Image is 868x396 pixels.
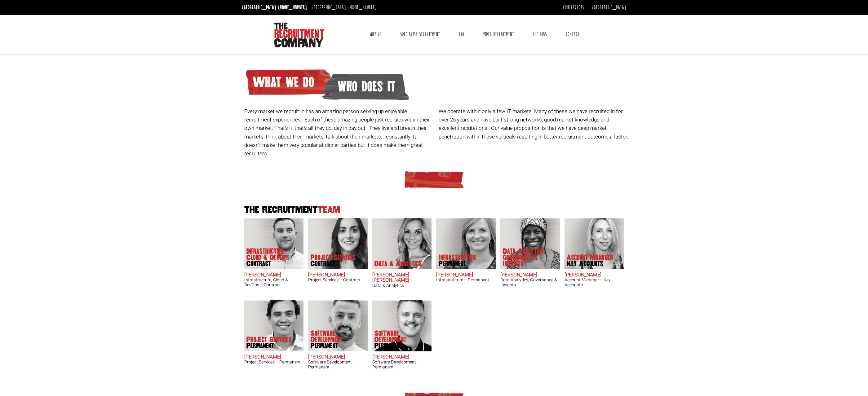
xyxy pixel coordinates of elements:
img: Anna-Maria Julie does Data & Analytics [372,218,432,269]
a: RPO [454,27,469,42]
p: Project Services [311,254,356,267]
h2: [PERSON_NAME] [308,354,368,360]
span: Contract [311,261,356,267]
h3: Software Development – Permanent [372,360,432,369]
h3: Project Services – Permanent [244,360,304,364]
a: Contractors [563,4,584,11]
h2: [PERSON_NAME] [436,272,496,278]
h2: [PERSON_NAME] [308,272,368,278]
h3: Software Development – Permanent [308,360,368,369]
a: Why Us [365,27,386,42]
h3: Data & Analytics [372,283,432,288]
img: Amanda Evans's Our Infrastructure Permanent [436,218,496,269]
p: Software Development [311,330,360,349]
h3: Data Analytics, Governance & Insights [500,278,560,287]
p: We operate within only a few IT markets. Many of these we have recruited in for over 25 years and... [439,107,629,141]
img: Sam McKay does Project Services Permanent [244,300,303,351]
h2: [PERSON_NAME] [244,272,304,278]
h2: [PERSON_NAME] [PERSON_NAME] [372,272,432,283]
a: [GEOGRAPHIC_DATA] [592,4,626,11]
li: [GEOGRAPHIC_DATA]: [310,2,378,12]
p: Account Manager [567,254,613,267]
img: Adam Eshet does Infrastructure, Cloud & DevOps Contract [244,218,303,269]
p: Software Development [374,330,424,349]
h2: [PERSON_NAME] [565,272,624,278]
span: Permanent [439,261,477,267]
span: Permanent [374,343,424,349]
h3: Infrastructure – Permanent [436,278,496,282]
li: [GEOGRAPHIC_DATA]: [240,2,308,12]
h3: Infrastructure, Cloud & DevOps – Contract [244,278,304,287]
p: Project Services [246,337,292,349]
img: Liam Cox does Software Development Permanent [308,300,368,351]
img: Claire Sheerin does Project Services Contract [308,218,368,269]
h3: Account Manager – Key Accounts [565,278,624,287]
p: Infrastructure [439,254,477,267]
img: The Recruitment Company [274,23,324,47]
p: Data & Analytics [374,261,422,267]
h3: Project Services – Contract [308,278,368,282]
span: Permanent [311,343,360,349]
p: Every market we recruit in has an amazing person serving up enjoyable recruitment experiences. Ea... [244,107,434,158]
h2: [PERSON_NAME] [372,354,432,360]
p: Data Analytics, Governance & Insights [503,248,552,267]
h2: The Recruitment [242,205,626,215]
span: Key Accounts [567,261,613,267]
a: [PHONE_NUMBER] [348,4,377,11]
a: [PHONE_NUMBER] [278,4,307,11]
img: Chipo Riva does Data Analytics, Governance & Insights [500,218,560,269]
h2: [PERSON_NAME] [500,272,560,278]
span: Contract [246,261,296,267]
span: . [627,133,628,141]
span: Permanent [246,343,292,349]
img: Frankie Gaffney's our Account Manager Key Accounts [564,218,624,269]
span: Team [318,205,340,215]
a: Specialist Recruitment [396,27,445,42]
p: Infrastructure, Cloud & DevOps [246,248,296,267]
img: Sam Williamson does Software Development Permanent [372,300,432,351]
a: The Jobs [528,27,551,42]
h2: [PERSON_NAME] [244,354,304,360]
a: Video Recruitment [478,27,519,42]
a: Contact [561,27,584,42]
